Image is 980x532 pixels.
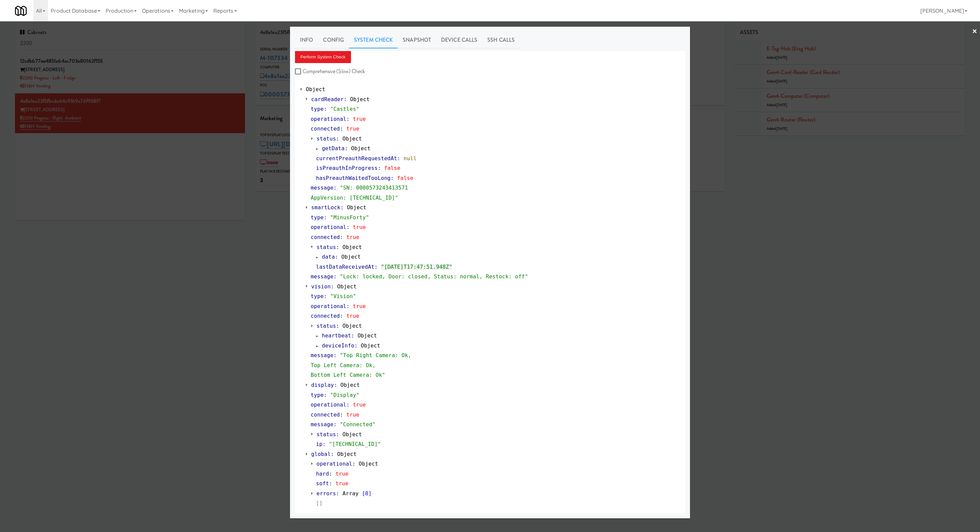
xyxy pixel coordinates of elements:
span: false [397,175,413,181]
span: : [346,303,350,309]
span: : [324,106,327,112]
span: display [311,382,334,388]
span: : [335,254,338,260]
span: type [311,293,324,299]
span: "[TECHNICAL_ID]" [329,441,381,447]
span: : [329,480,332,487]
span: true [353,303,366,309]
span: : [324,392,327,398]
span: : [334,382,337,388]
span: "Top Right Camera: Ok, Top Left Camera: Ok, Bottom Left Camera: Ok" [311,352,411,378]
span: getData [322,145,345,152]
span: Object [361,342,380,349]
span: : [391,175,394,181]
span: Object [358,332,377,339]
span: connected [311,234,340,240]
span: status [317,244,336,250]
span: null [404,155,417,162]
span: : [333,352,337,358]
span: true [346,234,359,240]
span: "[DATE]T17:47:51.948Z" [381,264,452,270]
span: : [333,185,337,191]
span: connected [311,125,340,132]
span: operational [311,303,346,309]
a: SSH Calls [482,32,520,48]
span: true [346,313,359,319]
a: Config [318,32,349,48]
span: : [331,283,334,290]
span: Object [341,254,361,260]
span: : [336,490,339,497]
span: Object [342,244,362,250]
span: ip [316,441,322,447]
span: "Connected" [340,421,376,428]
span: : [340,412,343,418]
span: : [340,125,343,132]
span: : [378,165,381,171]
a: Info [295,32,318,48]
span: "MinusForty" [330,214,369,221]
span: : [333,273,337,280]
span: : [333,421,337,428]
span: ] [368,490,372,497]
span: message [311,421,333,428]
span: message [311,273,333,280]
span: currentPreauthRequestedAt [316,155,397,162]
span: : [346,402,350,408]
span: Object [306,86,325,92]
span: message [311,185,333,191]
span: true [335,480,348,487]
span: : [354,342,358,349]
span: status [317,323,336,329]
span: type [311,106,324,112]
span: status [317,431,336,438]
span: : [340,234,343,240]
span: true [335,471,348,477]
span: errors [317,490,336,497]
span: operational [317,461,352,467]
a: System Check [349,32,398,48]
span: operational [311,224,346,230]
input: Comprehensive (Slow) Check [295,69,303,74]
span: operational [311,402,346,408]
span: "Display" [330,392,359,398]
span: connected [311,313,340,319]
span: : [340,204,344,211]
span: type [311,392,324,398]
span: "Lock: locked, Door: closed, Status: normal, Restock: off" [340,273,528,280]
span: 0 [365,490,369,497]
label: Comprehensive (Slow) Check [295,66,365,76]
span: [ [362,490,365,497]
span: : [329,471,332,477]
span: deviceInfo [322,342,354,349]
span: true [353,224,366,230]
span: Object [347,204,366,211]
span: Object [337,451,356,457]
span: : [324,214,327,221]
span: "SN: 0000573243413571 AppVersion: [TECHNICAL_ID]" [311,185,408,201]
span: cardReader [311,96,344,102]
span: : [324,293,327,299]
span: : [344,96,347,102]
span: vision [311,283,331,290]
span: : [336,323,339,329]
a: Snapshot [398,32,436,48]
span: : [352,461,356,467]
span: connected [311,412,340,418]
span: global [311,451,331,457]
span: : [336,431,339,438]
span: hasPreauthWaitedTooLong [316,175,391,181]
span: : [331,451,334,457]
span: true [346,125,359,132]
span: true [346,412,359,418]
span: lastDataReceivedAt [316,264,374,270]
button: Perform System Check [295,51,351,63]
span: "Vision" [330,293,356,299]
span: Object [340,382,360,388]
span: : [351,332,354,339]
span: : [322,441,326,447]
span: heartbeat [322,332,351,339]
a: × [972,21,977,42]
span: "Castles" [330,106,359,112]
span: status [317,136,336,142]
